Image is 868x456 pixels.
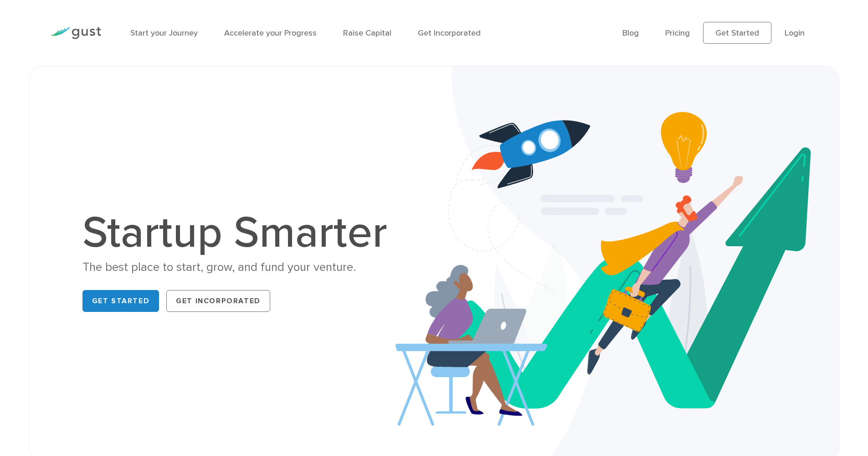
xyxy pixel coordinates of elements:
[82,259,397,275] div: The best place to start, grow, and fund your venture.
[130,28,198,38] a: Start your Journey
[418,28,481,38] a: Get Incorporated
[224,28,317,38] a: Accelerate your Progress
[82,290,159,312] a: Get Started
[785,28,805,38] a: Login
[166,290,270,312] a: Get Incorporated
[703,22,771,44] a: Get Started
[343,28,391,38] a: Raise Capital
[82,211,397,255] h1: Startup Smarter
[665,28,690,38] a: Pricing
[622,28,639,38] a: Blog
[50,27,101,39] img: Gust Logo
